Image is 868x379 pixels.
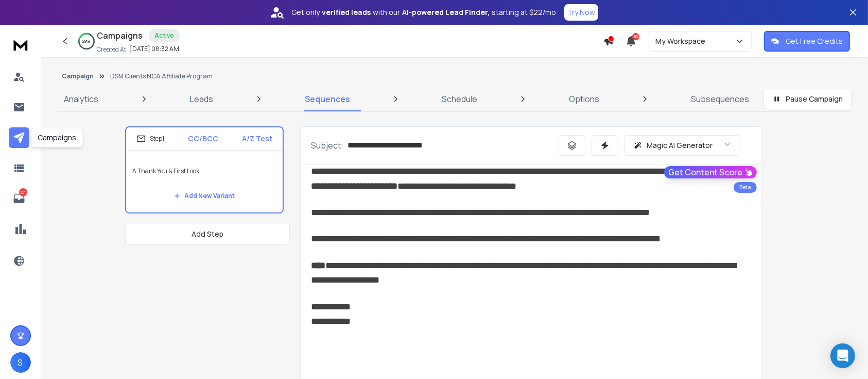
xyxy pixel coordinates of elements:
[786,36,843,46] p: Get Free Credits
[130,45,179,53] p: [DATE] 08:32 AM
[125,224,290,244] button: Add Step
[322,7,371,18] strong: verified leads
[190,93,213,105] p: Leads
[19,188,27,196] p: 27
[830,343,855,368] div: Open Intercom Messenger
[311,139,343,152] p: Subject:
[685,87,755,111] a: Subsequences
[125,126,284,213] li: Step1CC/BCCA/Z TestA Thank You & First LookAdd New Variant
[567,7,595,18] p: Try Now
[10,352,31,373] button: S
[242,134,272,144] p: A/Z Test
[166,186,243,206] button: Add New Variant
[624,135,740,156] button: Magic AI Generator
[655,36,709,46] p: My Workspace
[132,157,276,186] p: A Thank You & First Look
[442,93,477,105] p: Schedule
[149,29,180,42] div: Active
[58,87,105,111] a: Analytics
[402,7,490,18] strong: AI-powered Lead Finder,
[64,93,98,105] p: Analytics
[62,72,94,80] button: Campaign
[691,93,749,105] p: Subsequences
[136,134,164,143] div: Step 1
[291,7,556,18] p: Get only with our starting at $22/mo
[10,35,31,54] img: logo
[764,31,850,52] button: Get Free Credits
[299,87,356,111] a: Sequences
[188,134,218,144] p: CC/BCC
[734,182,757,193] div: Beta
[83,38,91,44] p: 29 %
[9,188,29,209] a: 27
[436,87,483,111] a: Schedule
[97,45,128,54] p: Created At:
[569,93,599,105] p: Options
[647,140,713,151] p: Magic AI Generator
[110,72,213,80] p: DSM Clients NCA Affiliate Program
[305,93,350,105] p: Sequences
[184,87,219,111] a: Leads
[564,4,598,21] button: Try Now
[31,128,83,147] div: Campaigns
[563,87,605,111] a: Options
[632,33,639,40] span: 50
[664,166,757,178] button: Get Content Score
[763,89,852,109] button: Pause Campaign
[97,29,143,42] h1: Campaigns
